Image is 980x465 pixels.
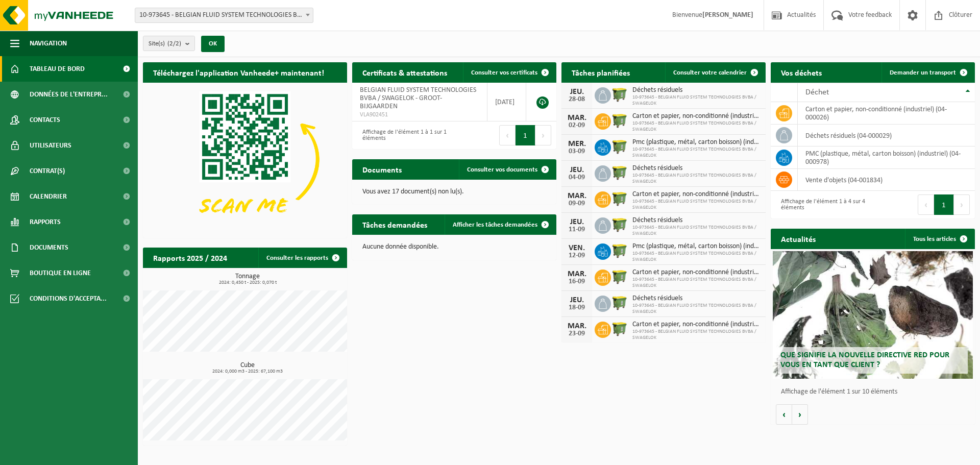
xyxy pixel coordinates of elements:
span: Demander un transport [890,69,956,76]
h2: Rapports 2025 / 2024 [143,248,237,267]
span: Données de l'entrepr... [30,82,108,107]
count: (2/2) [167,40,181,47]
div: 23-09 [567,330,587,337]
span: Tableau de bord [30,56,85,82]
a: Que signifie la nouvelle directive RED pour vous en tant que client ? [773,251,973,379]
a: Tous les articles [905,229,974,249]
span: Pmc (plastique, métal, carton boisson) (industriel) [632,242,761,251]
h3: Tonnage [148,273,347,285]
span: Carton et papier, non-conditionné (industriel) [632,321,761,329]
a: Consulter vos certificats [463,62,555,83]
span: Pmc (plastique, métal, carton boisson) (industriel) [632,138,761,146]
span: Boutique en ligne [30,260,91,286]
button: OK [201,36,225,52]
span: Rapports [30,209,61,235]
span: 10-973645 - BELGIAN FLUID SYSTEM TECHNOLOGIES BVBA / SWAGELOK [632,225,761,237]
p: Vous avez 17 document(s) non lu(s). [362,188,546,195]
div: Affichage de l'élément 1 à 4 sur 4 éléments [776,193,868,216]
td: déchets résiduels (04-000029) [798,125,975,146]
p: Aucune donnée disponible. [362,243,546,251]
span: 10-973645 - BELGIAN FLUID SYSTEM TECHNOLOGIES BVBA / SWAGELOK [632,199,761,211]
button: 1 [516,125,535,145]
img: WB-1100-HPE-GN-50 [611,86,628,103]
span: Contrat(s) [30,158,65,184]
h2: Vos déchets [771,62,832,82]
span: 10-973645 - BELGIAN FLUID SYSTEM TECHNOLOGIES BVBA / SWAGELOK [632,329,761,341]
span: 10-973645 - BELGIAN FLUID SYSTEM TECHNOLOGIES BVBA / SWAGELOK [632,251,761,263]
h2: Tâches planifiées [561,62,640,82]
img: Download de VHEPlus App [143,83,347,236]
span: Calendrier [30,184,67,209]
div: 28-08 [567,96,587,103]
button: Site(s)(2/2) [143,36,195,51]
img: WB-1100-HPE-GN-50 [611,112,628,129]
span: BELGIAN FLUID SYSTEM TECHNOLOGIES BVBA / SWAGELOK - GROOT-BIJGAARDEN [360,86,476,110]
button: 1 [934,194,954,215]
div: VEN. [567,244,587,252]
span: 10-973645 - BELGIAN FLUID SYSTEM TECHNOLOGIES BVBA / SWAGELOK - GROOT-BIJGAARDEN [135,8,313,22]
span: 2024: 0,450 t - 2025: 0,070 t [148,280,347,285]
span: Déchets résiduels [632,86,761,94]
img: WB-1100-HPE-GN-50 [611,190,628,207]
span: 2024: 0,000 m3 - 2025: 67,100 m3 [148,369,347,374]
h3: Cube [148,362,347,374]
img: WB-1100-HPE-GN-50 [611,294,628,311]
span: Site(s) [149,36,181,52]
button: Volgende [792,404,808,425]
button: Previous [918,194,934,215]
span: VLA902451 [360,111,479,119]
td: [DATE] [487,83,526,121]
span: 10-973645 - BELGIAN FLUID SYSTEM TECHNOLOGIES BVBA / SWAGELOK [632,173,761,185]
img: WB-1100-HPE-GN-50 [611,320,628,337]
h2: Téléchargez l'application Vanheede+ maintenant! [143,62,334,82]
h2: Documents [352,159,412,179]
span: 10-973645 - BELGIAN FLUID SYSTEM TECHNOLOGIES BVBA / SWAGELOK [632,303,761,315]
span: Carton et papier, non-conditionné (industriel) [632,112,761,120]
span: 10-973645 - BELGIAN FLUID SYSTEM TECHNOLOGIES BVBA / SWAGELOK [632,277,761,289]
a: Consulter vos documents [459,159,555,180]
h2: Certificats & attestations [352,62,457,82]
button: Previous [499,125,516,145]
span: Déchet [805,88,829,96]
div: JEU. [567,296,587,304]
span: Déchets résiduels [632,295,761,303]
img: WB-1100-HPE-GN-50 [611,242,628,259]
h2: Actualités [771,229,826,249]
div: 09-09 [567,200,587,207]
span: 10-973645 - BELGIAN FLUID SYSTEM TECHNOLOGIES BVBA / SWAGELOK [632,94,761,107]
div: 11-09 [567,226,587,233]
div: 12-09 [567,252,587,259]
img: WB-1100-HPE-GN-50 [611,216,628,233]
img: WB-1100-HPE-GN-50 [611,268,628,285]
h2: Tâches demandées [352,214,437,234]
div: 16-09 [567,278,587,285]
img: WB-1100-HPE-GN-50 [611,164,628,181]
div: 04-09 [567,174,587,181]
span: Contacts [30,107,60,133]
div: 03-09 [567,148,587,155]
div: MAR. [567,114,587,122]
span: Déchets résiduels [632,164,761,173]
span: Conditions d'accepta... [30,286,107,311]
span: Carton et papier, non-conditionné (industriel) [632,268,761,277]
span: 10-973645 - BELGIAN FLUID SYSTEM TECHNOLOGIES BVBA / SWAGELOK [632,120,761,133]
span: Déchets résiduels [632,216,761,225]
div: MER. [567,140,587,148]
span: Carton et papier, non-conditionné (industriel) [632,190,761,199]
span: Consulter votre calendrier [673,69,747,76]
img: WB-1100-HPE-GN-50 [611,138,628,155]
div: JEU. [567,88,587,96]
div: JEU. [567,218,587,226]
div: Affichage de l'élément 1 à 1 sur 1 éléments [357,124,449,146]
button: Next [535,125,551,145]
td: carton et papier, non-conditionné (industriel) (04-000026) [798,102,975,125]
div: JEU. [567,166,587,174]
td: vente d'objets (04-001834) [798,169,975,191]
span: Navigation [30,31,67,56]
strong: [PERSON_NAME] [702,11,753,19]
div: 18-09 [567,304,587,311]
a: Consulter votre calendrier [665,62,765,83]
span: Documents [30,235,68,260]
span: Afficher les tâches demandées [453,222,537,228]
span: 10-973645 - BELGIAN FLUID SYSTEM TECHNOLOGIES BVBA / SWAGELOK [632,146,761,159]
